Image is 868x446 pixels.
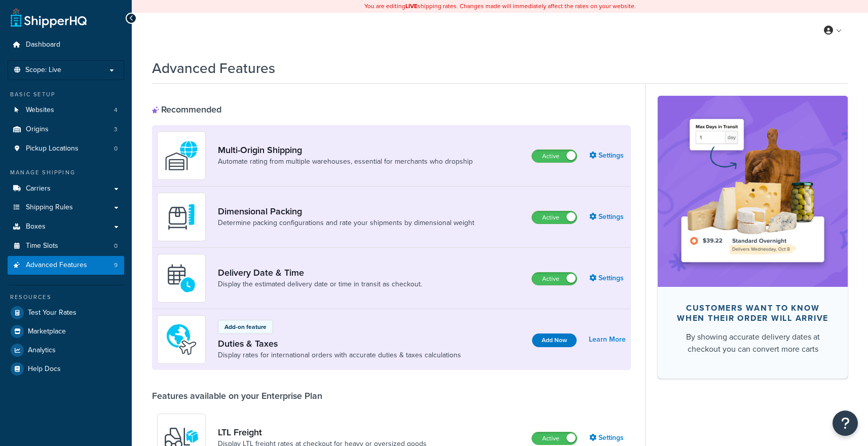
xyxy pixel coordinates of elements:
[28,309,77,317] span: Test Your Rates
[532,273,577,285] label: Active
[589,431,626,445] a: Settings
[26,184,51,193] span: Carriers
[8,139,124,158] a: Pickup Locations0
[28,365,61,374] span: Help Docs
[589,332,626,347] a: Learn More
[28,346,56,355] span: Analytics
[218,218,474,228] a: Determine packing configurations and rate your shipments by dimensional weight
[532,432,577,444] label: Active
[218,338,461,349] a: Duties & Taxes
[152,104,221,115] div: Recommended
[8,256,124,275] li: Advanced Features
[8,237,124,255] li: Time Slots
[26,144,79,153] span: Pickup Locations
[8,198,124,217] a: Shipping Rules
[532,211,577,224] label: Active
[8,179,124,198] a: Carriers
[218,267,422,278] a: Delivery Date & Time
[8,360,124,378] a: Help Docs
[8,217,124,236] a: Boxes
[589,271,626,285] a: Settings
[218,279,422,289] a: Display the estimated delivery date or time in transit as checkout.
[28,327,66,336] span: Marketplace
[8,256,124,275] a: Advanced Features9
[152,58,275,78] h1: Advanced Features
[114,125,118,134] span: 3
[164,199,199,235] img: DTVBYsAAAAAASUVORK5CYII=
[26,222,46,231] span: Boxes
[8,90,124,99] div: Basic Setup
[674,303,832,323] div: Customers want to know when their order will arrive
[8,101,124,120] li: Websites
[8,120,124,139] li: Origins
[218,206,474,217] a: Dimensional Packing
[114,261,118,270] span: 9
[8,322,124,341] a: Marketplace
[164,322,199,357] img: icon-duo-feat-landed-cost-7136b061.png
[25,66,61,75] span: Scope: Live
[218,427,427,438] a: LTL Freight
[224,322,267,331] p: Add-on feature
[26,106,54,115] span: Websites
[8,35,124,54] a: Dashboard
[164,138,199,173] img: WatD5o0RtDAAAAAElFTkSuQmCC
[405,2,418,11] b: LIVE
[673,111,833,271] img: feature-image-ddt-36eae7f7280da8017bfb280eaccd9c446f90b1fe08728e4019434db127062ab4.png
[26,242,58,250] span: Time Slots
[674,331,832,355] div: By showing accurate delivery dates at checkout you can convert more carts
[26,125,49,134] span: Origins
[218,144,473,156] a: Multi-Origin Shipping
[532,333,577,347] button: Add Now
[26,261,87,270] span: Advanced Features
[152,390,322,401] div: Features available on your Enterprise Plan
[8,237,124,255] a: Time Slots0
[26,41,60,49] span: Dashboard
[164,261,199,296] img: gfkeb5ejjkALwAAAABJRU5ErkJggg==
[589,148,626,163] a: Settings
[26,203,73,212] span: Shipping Rules
[114,106,118,115] span: 4
[218,350,461,360] a: Display rates for international orders with accurate duties & taxes calculations
[532,150,577,162] label: Active
[218,157,473,167] a: Automate rating from multiple warehouses, essential for merchants who dropship
[114,242,118,250] span: 0
[8,139,124,158] li: Pickup Locations
[114,144,118,153] span: 0
[8,168,124,177] div: Manage Shipping
[833,411,858,436] button: Open Resource Center
[8,101,124,120] a: Websites4
[8,304,124,322] a: Test Your Rates
[8,293,124,302] div: Resources
[589,210,626,224] a: Settings
[8,120,124,139] a: Origins3
[8,341,124,359] a: Analytics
